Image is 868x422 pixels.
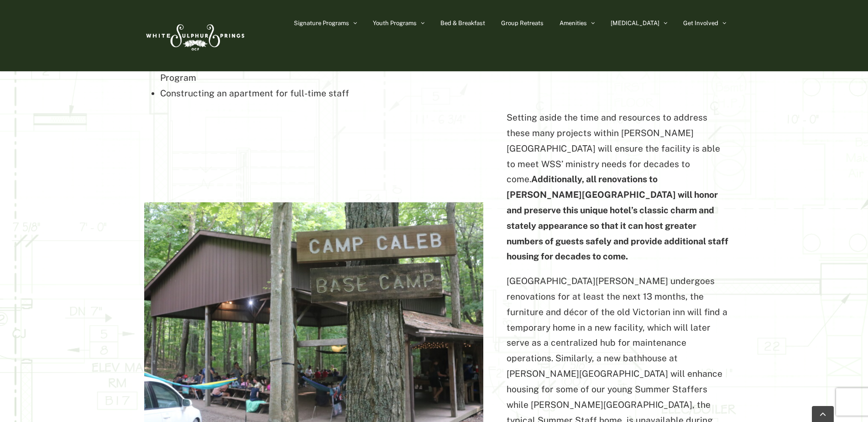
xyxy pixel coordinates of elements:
span: Group Retreats [501,20,544,26]
span: Amenities [559,20,587,26]
span: Get Involved [683,20,718,26]
span: [MEDICAL_DATA] [611,20,659,26]
p: Setting aside the time and resources to address these many projects within [PERSON_NAME][GEOGRAPH... [507,110,728,264]
img: White Sulphur Springs Logo [142,14,247,57]
span: Bed & Breakfast [440,20,485,26]
strong: Additionally, all renovations to [PERSON_NAME][GEOGRAPHIC_DATA] will honor and preserve this uniq... [507,174,728,261]
li: Constructing an apartment for full-time staff [160,86,364,101]
span: Youth Programs [373,20,417,26]
span: Signature Programs [294,20,349,26]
